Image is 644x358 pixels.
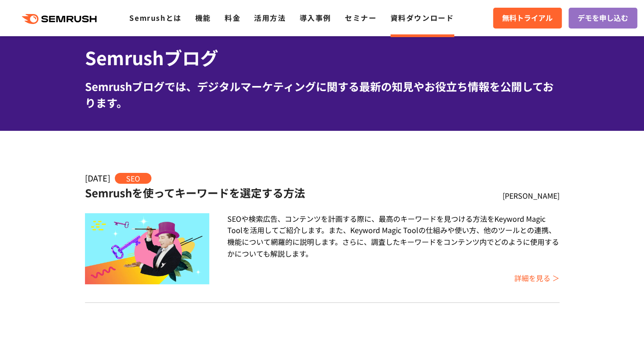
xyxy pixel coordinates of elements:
span: デモを申し込む [578,12,628,24]
h1: Semrushブログ [85,44,559,71]
a: 無料トライアル [493,8,562,29]
span: 無料トライアル [502,12,553,24]
div: SEOや検索広告、コンテンツを計画する際に、最高のキーワードを見つける方法をKeyword Magic Toolを活用してご紹介します。また、Keyword Magic Toolの仕組みや使い方... [227,213,559,259]
span: [DATE] [85,172,110,184]
a: Semrushとは [129,12,181,23]
a: セミナー [345,12,376,23]
a: デモを申し込む [569,8,637,29]
div: [PERSON_NAME] [503,190,559,202]
a: Semrushを使ってキーワードを選定する方法 [85,185,305,200]
a: 活用方法 [254,12,286,23]
iframe: Help widget launcher [564,323,634,348]
div: Semrushブログでは、デジタルマーケティングに関する最新の知見やお役立ち情報を公開しております。 [85,78,559,111]
span: SEO [115,173,151,184]
a: 機能 [195,12,211,23]
a: 料金 [225,12,240,23]
a: 導入事例 [300,12,331,23]
a: 資料ダウンロード [390,12,454,23]
a: 詳細を見る ＞ [514,272,559,283]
